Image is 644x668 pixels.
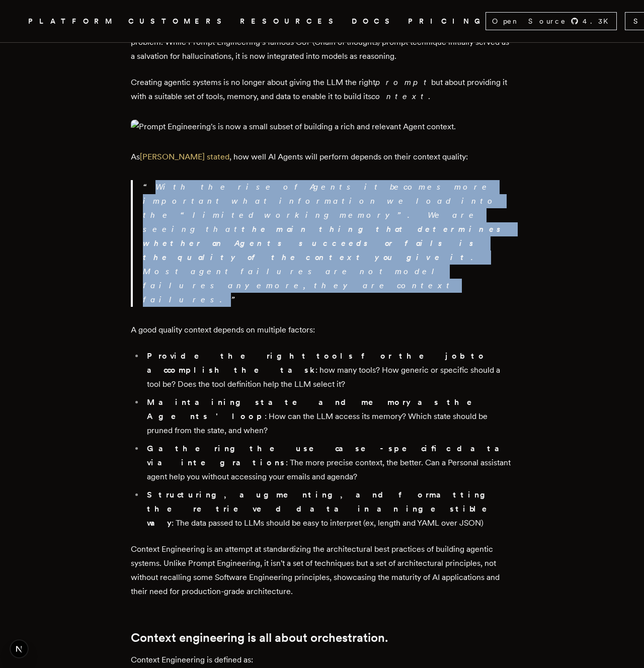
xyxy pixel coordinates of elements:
[147,444,511,467] strong: Gathering the use case-specific data via integrations
[371,92,428,101] em: context
[147,490,501,528] strong: Structuring, augmenting, and formatting the retrieved data in an ingestible way
[144,349,513,391] li: : how many tools? How generic or specific should a tool be? Does the tool definition help the LLM...
[144,395,513,438] li: : How can the LLM access its memory? Which state should be pruned from the state, and when?
[28,15,116,28] button: PLATFORM
[128,15,228,28] a: CUSTOMERS
[131,120,513,134] img: Prompt Engineering's is now a small subset of building a rich and relevant Agent context.
[131,75,513,104] p: Creating agentic systems is no longer about giving the LLM the right but about providing it with ...
[144,442,513,484] li: : The more precise context, the better. Can a Personal assistant agent help you without accessing...
[131,542,513,599] p: Context Engineering is an attempt at standardizing the architectural best practices of building a...
[144,488,513,530] li: : The data passed to LLMs should be easy to interpret (ex, length and YAML over JSON)
[408,15,486,28] a: PRICING
[352,15,396,28] a: DOCS
[583,16,614,26] span: 4.3 K
[147,351,487,375] strong: Provide the right tools for the job to accomplish the task
[131,323,513,337] p: A good quality context depends on multiple factors:
[131,653,513,667] p: Context Engineering is defined as:
[375,77,431,87] em: prompt
[140,152,229,161] a: [PERSON_NAME] stated
[131,631,513,645] h2: Context engineering is all about orchestration.
[143,180,513,307] p: With the rise of Agents it becomes more important what information we load into the “limited work...
[240,15,340,28] button: RESOURCES
[147,397,486,421] strong: Maintaining state and memory as the Agents ' loop
[492,16,567,26] span: Open Source
[143,224,510,262] strong: the main thing that determines whether an Agents succeeds or fails is the quality of the context ...
[131,150,513,164] p: As , how well AI Agents will perform depends on their context quality:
